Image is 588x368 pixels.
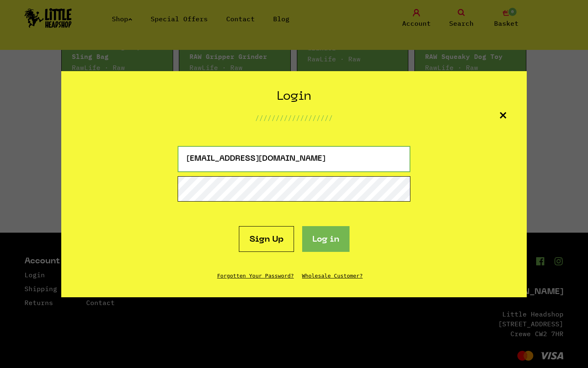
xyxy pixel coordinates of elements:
[255,113,333,123] p: ///////////////////
[178,146,410,172] input: Email Address
[255,89,333,105] h2: Login
[239,226,294,252] a: Sign Up
[302,273,363,279] a: Wholesale Customer?
[302,226,350,252] button: Log in
[217,273,294,279] a: Forgotten Your Password?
